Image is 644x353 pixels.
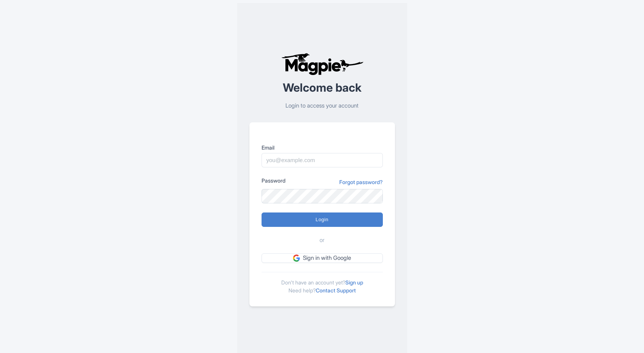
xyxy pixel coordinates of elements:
[249,81,395,94] h2: Welcome back
[316,287,356,294] a: Contact Support
[339,178,383,186] a: Forgot password?
[249,102,395,110] p: Login to access your account
[262,176,285,184] label: Password
[293,255,300,261] img: google.svg
[262,153,383,167] input: you@example.com
[345,279,363,286] a: Sign up
[262,212,383,227] input: Login
[320,236,324,245] span: or
[262,253,383,263] a: Sign in with Google
[279,53,365,75] img: logo-ab69f6fb50320c5b225c76a69d11143b.png
[262,144,383,152] label: Email
[262,272,383,294] div: Don't have an account yet? Need help?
